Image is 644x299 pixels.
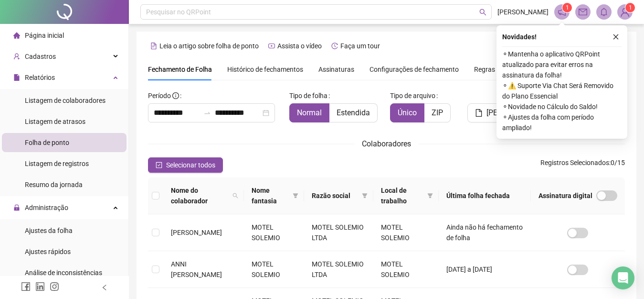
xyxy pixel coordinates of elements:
span: file [13,74,20,81]
td: MOTEL SOLEMIO [244,251,305,288]
span: Assinatura digital [538,190,592,201]
span: file [475,109,483,117]
span: filter [293,193,298,199]
span: ⚬ Novidade no Cálculo do Saldo! [502,101,622,112]
th: Última folha fechada [439,177,531,214]
span: Leia o artigo sobre folha de ponto [159,42,259,50]
span: Registros Selecionados [540,159,609,166]
span: user-add [13,53,20,60]
span: search [479,9,486,16]
span: lock [13,204,20,211]
span: check-square [156,162,162,168]
span: : 0 / 15 [540,157,625,173]
span: ZIP [432,108,443,117]
span: Tipo de folha [289,90,327,101]
td: [DATE] a [DATE] [439,251,531,288]
span: filter [291,183,300,208]
span: facebook [21,282,31,291]
span: Histórico de fechamentos [227,66,303,73]
span: bell [600,8,608,16]
span: file-text [150,43,157,49]
span: Tipo de arquivo [390,90,435,101]
td: MOTEL SOLEMIO [373,214,439,251]
td: MOTEL SOLEMIO [373,251,439,288]
sup: 1 [562,3,572,12]
span: Cadastros [25,53,56,60]
span: filter [425,183,435,208]
span: filter [360,188,370,203]
span: Novidades ! [502,32,537,42]
span: [PERSON_NAME] [486,107,544,119]
span: swap-right [203,109,211,117]
img: 48939 [618,5,632,19]
span: Resumo da jornada [25,181,83,188]
span: info-circle [172,92,179,99]
span: [PERSON_NAME] [497,7,549,17]
span: Assista o vídeo [277,42,322,50]
span: Nome fantasia [252,185,289,206]
span: linkedin [35,282,45,291]
sup: Atualize o seu contato no menu Meus Dados [625,3,635,12]
span: Página inicial [25,32,64,39]
span: Colaboradores [362,139,411,148]
span: ANNI [PERSON_NAME] [171,260,222,278]
span: Período [148,92,171,100]
span: instagram [50,282,59,291]
span: Listagem de colaboradores [25,97,106,104]
span: close [612,33,619,40]
span: notification [558,8,566,16]
span: left [101,284,108,291]
span: Ainda não há fechamento de folha [446,223,523,242]
span: youtube [268,43,275,49]
span: Local de trabalho [381,185,423,206]
span: filter [427,193,433,199]
span: Ajustes rápidos [25,248,71,255]
span: Faça um tour [340,42,380,50]
span: Regras alteradas [474,66,525,73]
span: history [331,43,338,49]
span: Ajustes da folha [25,227,73,234]
button: [PERSON_NAME] [467,103,551,122]
div: Open Intercom Messenger [612,266,634,289]
button: Selecionar todos [148,157,223,173]
span: Selecionar todos [166,160,215,170]
span: Administração [25,204,68,211]
span: ⚬ Mantenha o aplicativo QRPoint atualizado para evitar erros na assinatura da folha! [502,49,622,80]
span: Razão social [312,190,358,201]
span: Normal [297,108,322,117]
span: Estendida [337,108,370,117]
td: MOTEL SOLEMIO [244,214,305,251]
span: Nome do colaborador [171,185,229,206]
span: Relatórios [25,74,55,81]
td: MOTEL SOLEMIO LTDA [304,251,373,288]
span: Listagem de registros [25,160,89,167]
span: mail [579,8,587,16]
span: [PERSON_NAME] [171,229,222,236]
td: MOTEL SOLEMIO LTDA [304,214,373,251]
span: to [203,109,211,117]
span: ⚬ Ajustes da folha com período ampliado! [502,112,622,133]
span: Único [398,108,417,117]
span: search [232,193,238,199]
span: 1 [629,4,632,11]
span: filter [362,193,368,199]
span: Folha de ponto [25,139,69,146]
span: Análise de inconsistências [25,269,102,277]
span: search [231,183,240,208]
span: Listagem de atrasos [25,118,85,125]
span: 1 [566,4,569,11]
span: Configurações de fechamento [370,66,459,73]
span: ⚬ ⚠️ Suporte Via Chat Será Removido do Plano Essencial [502,80,622,101]
span: home [13,32,20,39]
span: Assinaturas [318,66,354,73]
span: Fechamento de Folha [148,66,212,73]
